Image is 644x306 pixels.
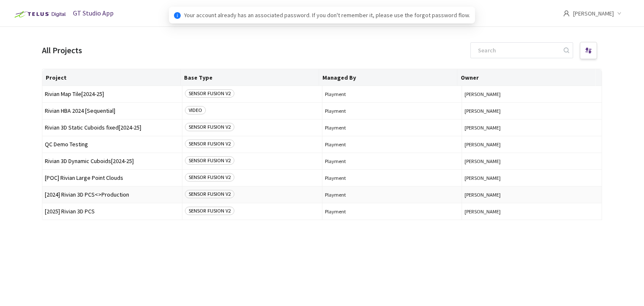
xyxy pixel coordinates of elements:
span: user [563,10,570,17]
span: Playment [325,158,460,164]
span: SENSOR FUSION V2 [185,173,234,182]
button: [PERSON_NAME] [465,175,599,181]
th: Base Type [181,69,319,86]
span: SENSOR FUSION V2 [185,140,234,148]
span: SENSOR FUSION V2 [185,190,234,198]
span: info-circle [174,12,181,19]
span: SENSOR FUSION V2 [185,89,234,98]
button: [PERSON_NAME] [465,124,599,131]
button: [PERSON_NAME] [465,208,599,215]
button: [PERSON_NAME] [465,108,599,114]
button: [PERSON_NAME] [465,192,599,198]
span: Playment [325,91,460,97]
span: Playment [325,175,460,181]
span: Playment [325,124,460,131]
span: SENSOR FUSION V2 [185,207,234,215]
span: Rivian Map Tile[2024-25] [45,91,179,97]
span: [POC] Rivian Large Point Clouds [45,175,179,181]
span: Playment [325,141,460,148]
span: [2025] Rivian 3D PCS [45,208,179,215]
span: Rivian 3D Dynamic Cuboids[2024-25] [45,158,179,164]
button: [PERSON_NAME] [465,141,599,148]
span: SENSOR FUSION V2 [185,123,234,131]
button: [PERSON_NAME] [465,158,599,164]
div: All Projects [42,44,82,57]
span: [2024] Rivian 3D PCS<>Production [45,192,179,198]
button: [PERSON_NAME] [465,91,599,97]
span: QC Demo Testing [45,141,179,148]
span: Playment [325,192,460,198]
th: Owner [457,69,596,86]
input: Search [473,43,562,58]
span: VIDEO [185,106,206,114]
span: Playment [325,208,460,215]
img: Telus [10,8,68,21]
span: Playment [325,108,460,114]
span: GT Studio App [73,9,114,17]
span: Rivian HBA 2024 [Sequential] [45,108,179,114]
span: Your account already has an associated password. If you don't remember it, please use the forgot ... [184,10,470,20]
th: Managed By [319,69,457,86]
span: SENSOR FUSION V2 [185,156,234,165]
span: Rivian 3D Static Cuboids fixed[2024-25] [45,124,179,131]
span: down [617,11,621,16]
th: Project [42,69,181,86]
